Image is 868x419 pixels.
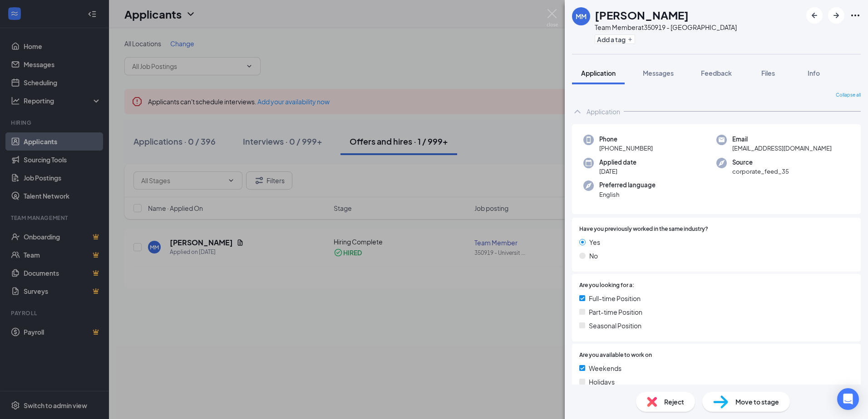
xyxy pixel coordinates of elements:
span: No [589,251,598,261]
span: Reject [664,397,684,407]
button: ArrowLeftNew [806,7,823,24]
svg: Ellipses [850,10,861,21]
span: Phone [599,135,653,144]
button: PlusAdd a tag [595,34,635,44]
svg: Plus [627,37,633,42]
svg: ArrowLeftNew [809,10,820,21]
span: Weekends [589,363,621,373]
span: Collapse all [836,92,861,99]
span: Move to stage [735,397,779,407]
span: Application [581,69,616,77]
span: Yes [589,237,600,247]
div: Open Intercom Messenger [837,388,859,410]
svg: ChevronUp [572,106,583,117]
div: MM [576,12,587,21]
span: Seasonal Position [589,321,641,331]
svg: ArrowRight [831,10,842,21]
span: Messages [643,69,674,77]
span: [EMAIL_ADDRESS][DOMAIN_NAME] [732,144,832,153]
span: English [599,190,656,199]
span: Source [732,158,789,167]
div: Team Member at 350919 - [GEOGRAPHIC_DATA] [595,23,737,32]
button: ArrowRight [828,7,844,24]
span: corporate_feed_35 [732,167,789,176]
div: Application [587,107,620,116]
span: Applied date [599,158,636,167]
span: Have you previously worked in the same industry? [579,225,708,234]
span: Preferred language [599,180,656,190]
span: Part-time Position [589,307,642,317]
span: [DATE] [599,167,636,176]
span: Files [761,69,775,77]
span: Are you available to work on [579,351,652,360]
span: Full-time Position [589,293,641,303]
span: [PHONE_NUMBER] [599,144,653,153]
span: Feedback [701,69,732,77]
span: Are you looking for a: [579,281,634,290]
span: Info [808,69,820,77]
span: Email [732,135,832,144]
span: Holidays [589,377,615,387]
h1: [PERSON_NAME] [595,7,689,23]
